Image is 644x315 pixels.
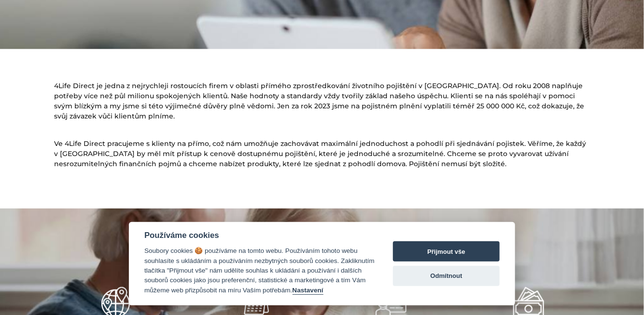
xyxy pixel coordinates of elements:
button: Odmítnout [393,266,500,286]
p: Ve 4Life Direct pracujeme s klienty na přímo, což nám umožňuje zachovávat maximální jednoduchost ... [54,139,590,169]
p: 4Life Direct je jedna z nejrychleji rostoucích firem v oblasti přímého zprostředkování životního ... [54,81,590,121]
button: Přijmout vše [393,241,500,262]
button: Nastavení [293,287,323,295]
div: Používáme cookies [144,231,375,240]
div: Soubory cookies 🍪 používáme na tomto webu. Používáním tohoto webu souhlasíte s ukládáním a použív... [144,246,375,295]
h4: O nás ve zkratce [54,228,590,241]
